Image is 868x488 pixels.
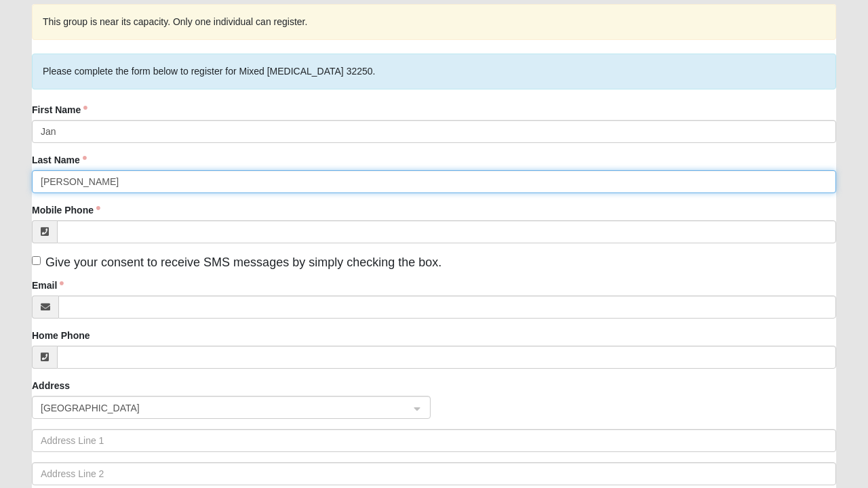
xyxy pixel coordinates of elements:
[32,153,87,167] label: Last Name
[41,401,397,415] span: United States
[32,429,836,452] input: Address Line 1
[32,379,70,392] label: Address
[32,279,64,292] label: Email
[32,203,100,217] label: Mobile Phone
[32,54,836,89] div: Please complete the form below to register for Mixed [MEDICAL_DATA] 32250.
[32,329,90,342] label: Home Phone
[32,103,87,117] label: First Name
[32,256,41,265] input: Give your consent to receive SMS messages by simply checking the box.
[45,256,441,269] span: Give your consent to receive SMS messages by simply checking the box.
[32,462,836,485] input: Address Line 2
[32,4,836,40] div: This group is near its capacity. Only one individual can register.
